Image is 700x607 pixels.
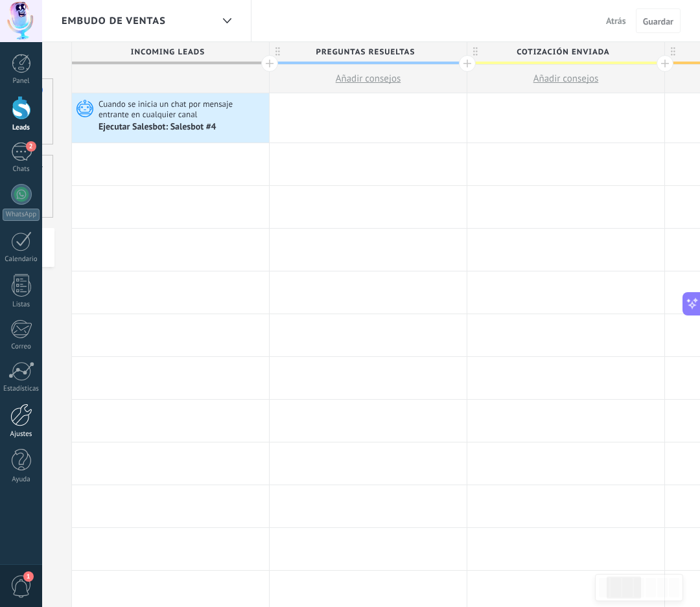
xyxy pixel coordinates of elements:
[3,343,40,351] div: Correo
[3,255,40,264] div: Calendario
[336,73,401,85] span: Añadir consejos
[467,65,664,93] button: Añadir consejos
[467,42,658,62] span: Cotización Enviada
[270,65,467,93] button: Añadir consejos
[533,73,599,85] span: Añadir consejos
[3,475,40,484] div: Ayuda
[270,42,460,62] span: Preguntas Resueltas
[3,77,40,86] div: Panel
[3,165,40,174] div: Chats
[606,15,626,27] span: Atrás
[270,42,467,62] div: Preguntas Resueltas
[601,11,631,30] button: Atrás
[3,209,40,221] div: WhatsApp
[26,141,36,152] span: 2
[3,301,40,309] div: Listas
[643,17,673,26] span: Guardar
[636,8,681,33] button: Guardar
[99,122,218,133] div: Ejecutar Salesbot: Salesbot #4
[72,42,269,62] div: Incoming leads
[467,42,664,62] div: Cotización Enviada
[216,8,238,34] div: Embudo de ventas
[23,571,34,582] span: 1
[3,385,40,393] div: Estadísticas
[3,124,40,132] div: Leads
[62,15,166,27] span: Embudo de ventas
[99,98,266,120] span: Cuando se inicia un chat por mensaje entrante en cualquier canal
[3,430,40,439] div: Ajustes
[72,42,262,62] span: Incoming leads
